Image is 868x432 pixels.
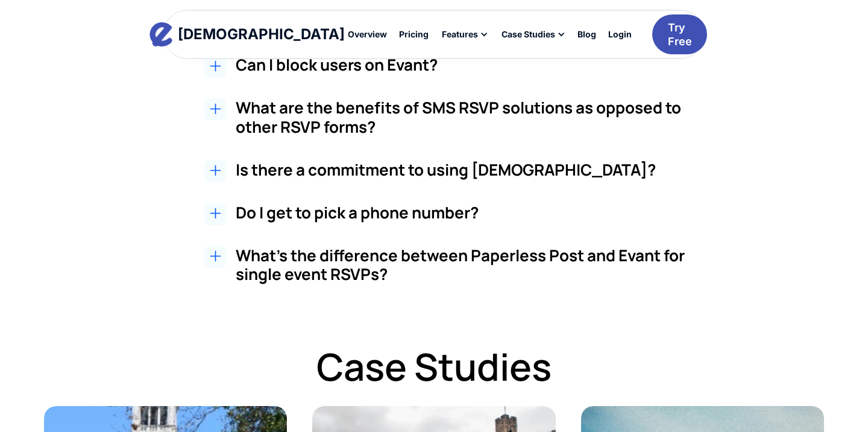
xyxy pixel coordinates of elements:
a: Try Free [652,14,707,55]
h3: Is there a commitment to using [DEMOGRAPHIC_DATA]? [236,160,688,179]
div: Login [608,30,632,39]
div: Blog [577,30,596,39]
a: Blog [571,24,602,45]
div: Features [442,30,478,39]
h3: What's the difference between Paperless Post and Evant for single event RSVPs? [236,246,688,284]
div: Case Studies [494,24,571,45]
h3: Do I get to pick a phone number? [236,203,688,222]
div: Features [435,24,494,45]
div: Try Free [668,21,692,49]
h2: Case Studies [44,345,824,389]
a: Login [602,24,638,45]
div: Overview [348,30,387,39]
div: [DEMOGRAPHIC_DATA] [178,27,345,42]
a: home [161,22,334,46]
a: Pricing [393,24,435,45]
div: Pricing [399,30,429,39]
a: Overview [342,24,393,45]
h3: What are the benefits of SMS RSVP solutions as opposed to other RSVP forms? [236,98,688,136]
div: Case Studies [502,30,555,39]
